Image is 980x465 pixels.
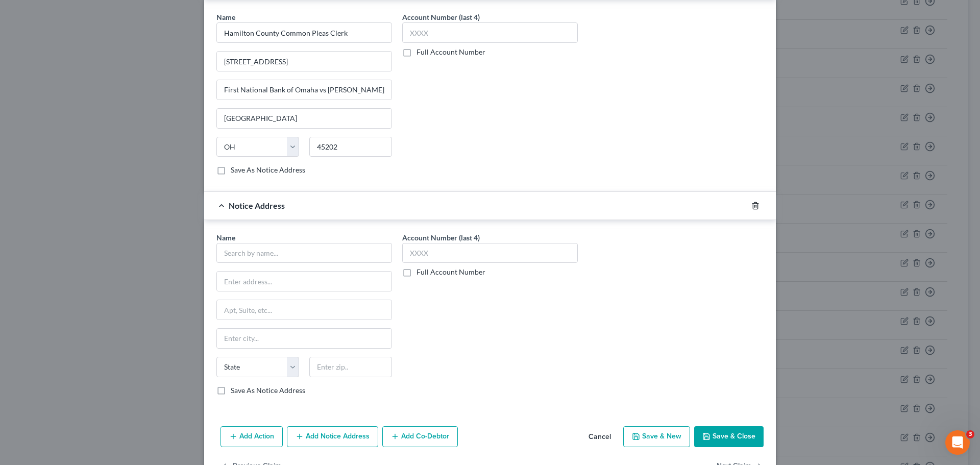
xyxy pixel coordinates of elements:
[231,385,305,396] label: Save As Notice Address
[416,47,485,57] label: Full Account Number
[382,426,458,448] button: Add Co-Debtor
[402,22,578,43] input: XXXX
[217,52,391,71] input: Enter address...
[216,233,235,242] span: Name
[217,80,391,100] input: Apt, Suite, etc...
[402,232,480,243] label: Account Number (last 4)
[287,426,378,448] button: Add Notice Address
[231,165,305,175] label: Save As Notice Address
[217,272,391,291] input: Enter address...
[416,267,485,277] label: Full Account Number
[216,13,235,21] span: Name
[623,426,690,448] button: Save & New
[217,109,391,128] input: Enter city...
[216,22,392,43] input: Search by name...
[580,427,619,448] button: Cancel
[402,12,480,22] label: Account Number (last 4)
[309,137,392,157] input: Enter zip..
[945,430,970,455] iframe: Intercom live chat
[220,426,283,448] button: Add Action
[309,357,392,377] input: Enter zip..
[216,243,392,263] input: Search by name...
[229,201,285,210] span: Notice Address
[402,243,578,263] input: XXXX
[217,300,391,320] input: Apt, Suite, etc...
[966,430,974,438] span: 3
[694,426,764,448] button: Save & Close
[217,329,391,348] input: Enter city...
